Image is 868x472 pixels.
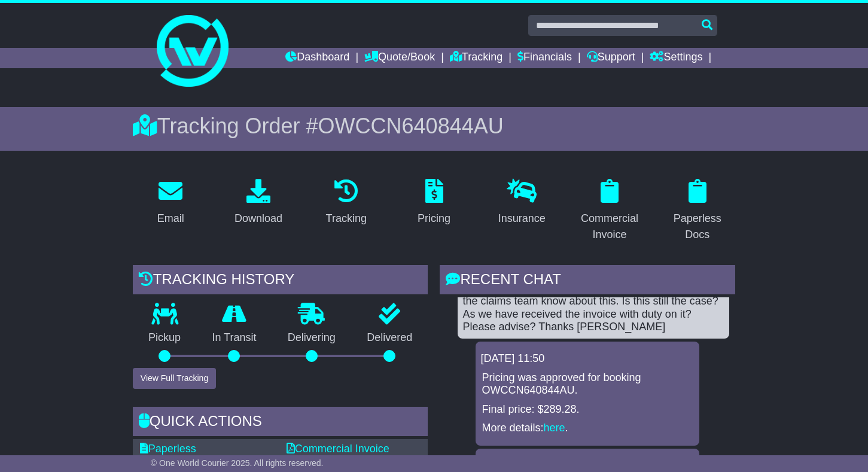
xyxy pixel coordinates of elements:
p: Delivered [351,331,428,345]
p: Pickup [133,331,196,345]
p: Pricing was approved for booking OWCCN640844AU. [482,371,693,397]
div: Tracking Order # [133,113,735,139]
a: here [544,422,565,434]
a: Tracking [318,175,374,231]
a: Paperless [140,443,196,455]
p: Delivering [272,331,351,345]
button: View Full Tracking [133,368,216,389]
div: Quick Actions [133,407,428,439]
a: Pricing [410,175,458,231]
a: Support [587,48,635,68]
span: © One World Courier 2025. All rights reserved. [151,458,324,468]
a: Email [150,175,192,231]
div: Tracking [326,211,367,227]
a: Download [227,175,290,231]
a: Settings [650,48,702,68]
a: Commercial Invoice [287,443,389,455]
div: Download [234,211,282,227]
div: Tracking history [133,265,428,297]
span: OWCCN640844AU [318,114,504,138]
div: Paperless Docs [667,211,727,243]
div: Commercial Invoice [580,211,640,243]
div: [DATE] 11:50 [480,352,695,366]
div: Insurance [498,211,546,227]
a: Quote/Book [364,48,435,68]
a: Paperless Docs [659,175,735,247]
p: Final price: $289.28. [482,403,693,416]
div: Email [157,211,184,227]
div: RECENT CHAT [440,265,735,297]
a: Commercial Invoice [572,175,648,247]
p: In Transit [196,331,272,345]
a: Financials [517,48,572,68]
p: More details: . [482,422,693,435]
a: Dashboard [285,48,349,68]
a: Tracking [450,48,502,68]
a: Insurance [491,175,553,231]
div: Pricing [418,211,450,227]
